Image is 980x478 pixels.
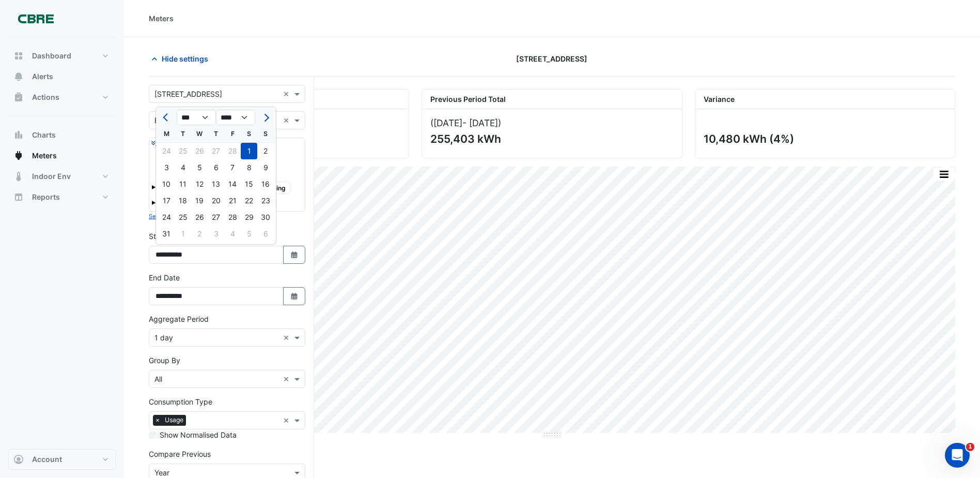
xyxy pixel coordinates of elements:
[32,71,53,82] span: Alerts
[160,109,173,126] button: Previous month
[257,209,274,226] div: 30
[158,143,175,159] div: 24
[32,454,62,465] span: Account
[13,51,24,61] app-icon: Dashboard
[191,159,208,176] div: 5
[149,50,215,68] button: Hide settings
[149,396,212,407] label: Consumption Type
[8,187,116,207] button: Reports
[241,176,257,192] div: Saturday, March 15, 2025
[462,117,498,128] span: - [DATE]
[13,151,24,161] app-icon: Meters
[934,168,954,181] button: More Options
[224,159,241,176] div: Friday, March 7, 2025
[175,192,191,209] div: 18
[175,159,191,176] div: 4
[175,226,191,242] div: Tuesday, April 1, 2025
[191,192,208,209] div: 19
[208,176,224,192] div: 13
[516,53,587,64] span: [STREET_ADDRESS]
[208,126,224,142] div: T
[191,176,208,192] div: Wednesday, March 12, 2025
[966,443,974,451] span: 1
[32,171,71,182] span: Indoor Env
[224,143,241,159] div: 28
[8,87,116,108] button: Actions
[191,209,208,226] div: Wednesday, March 26, 2025
[162,415,186,425] span: Usage
[241,126,257,142] div: S
[175,209,191,226] div: Tuesday, March 25, 2025
[158,143,175,159] div: Monday, February 24, 2025
[241,192,257,209] div: Saturday, March 22, 2025
[32,51,71,61] span: Dashboard
[32,130,56,140] span: Charts
[283,374,292,384] span: Clear
[257,159,274,176] div: Sunday, March 9, 2025
[175,192,191,209] div: Tuesday, March 18, 2025
[151,138,183,147] button: Expand All
[430,132,671,145] div: 255,403 kWh
[191,226,208,242] div: Wednesday, April 2, 2025
[208,159,224,176] div: Thursday, March 6, 2025
[283,115,292,126] span: Clear
[32,192,60,202] span: Reports
[151,140,183,146] small: Expand All
[241,143,257,159] div: Saturday, March 1, 2025
[13,130,24,140] app-icon: Charts
[32,151,57,161] span: Meters
[695,89,955,109] div: Variance
[191,192,208,209] div: Wednesday, March 19, 2025
[257,176,274,192] div: Sunday, March 16, 2025
[160,429,237,440] label: Show Normalised Data
[224,209,241,226] div: 28
[191,209,208,226] div: 26
[158,159,175,176] div: 3
[191,126,208,142] div: W
[430,117,673,128] div: ([DATE] )
[257,143,274,159] div: Sunday, March 2, 2025
[208,226,224,242] div: 3
[224,143,241,159] div: Friday, February 28, 2025
[208,159,224,176] div: 6
[241,226,257,242] div: Saturday, April 5, 2025
[216,110,255,125] select: Select year
[149,449,211,459] label: Compare Previous
[12,8,59,29] img: Company Logo
[241,176,257,192] div: 15
[224,226,241,242] div: Friday, April 4, 2025
[149,272,180,283] label: End Date
[149,213,196,220] small: Select Reportable
[149,13,174,24] div: Meters
[208,143,224,159] div: 27
[8,449,116,470] button: Account
[153,415,162,425] span: ×
[8,66,116,87] button: Alerts
[224,226,241,242] div: 4
[191,143,208,159] div: Wednesday, February 26, 2025
[257,209,274,226] div: Sunday, March 30, 2025
[290,292,299,301] fa-icon: Select Date
[149,231,183,242] label: Start Date
[191,159,208,176] div: Wednesday, March 5, 2025
[175,176,191,192] div: Tuesday, March 11, 2025
[257,176,274,192] div: 16
[224,209,241,226] div: Friday, March 28, 2025
[175,143,191,159] div: 25
[259,109,272,126] button: Next month
[241,209,257,226] div: 29
[208,192,224,209] div: Thursday, March 20, 2025
[224,192,241,209] div: 21
[175,226,191,242] div: 1
[158,209,175,226] div: Monday, March 24, 2025
[241,192,257,209] div: 22
[191,176,208,192] div: 12
[8,125,116,145] button: Charts
[32,92,59,102] span: Actions
[241,159,257,176] div: 8
[149,313,209,324] label: Aggregate Period
[241,226,257,242] div: 5
[208,209,224,226] div: Thursday, March 27, 2025
[162,53,208,64] span: Hide settings
[175,209,191,226] div: 25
